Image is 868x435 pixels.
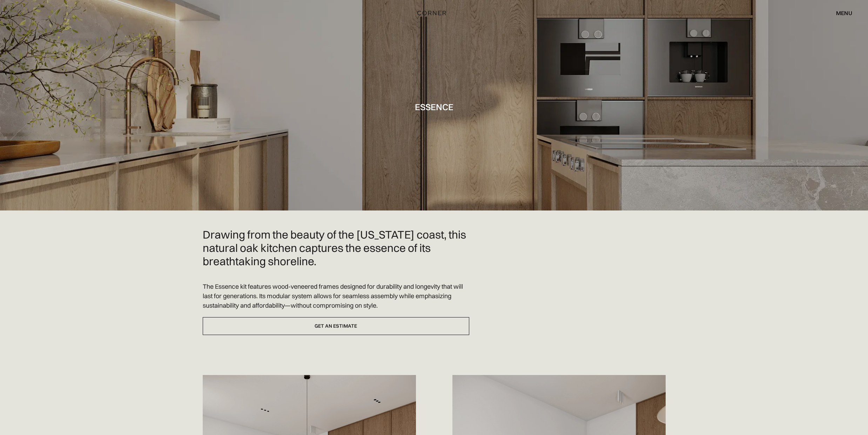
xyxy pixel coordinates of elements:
[829,7,852,19] div: menu
[203,282,469,310] p: The Essence kit features wood-veneered frames designed for durability and longevity that will las...
[203,317,469,335] a: Get an estimate
[836,10,852,16] div: menu
[203,228,469,268] h2: Drawing from the beauty of the [US_STATE] coast, this natural oak kitchen captures the essence of...
[415,102,453,112] h1: Essence
[401,8,466,18] a: home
